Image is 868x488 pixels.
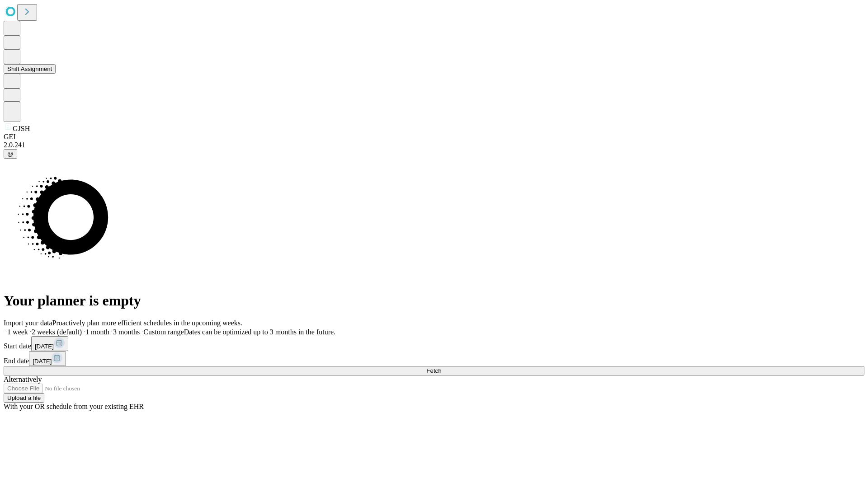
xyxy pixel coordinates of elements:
[184,328,335,336] span: Dates can be optimized up to 3 months in the future.
[33,358,52,365] span: [DATE]
[4,149,17,159] button: @
[4,319,52,327] span: Import your data
[35,343,54,350] span: [DATE]
[4,403,144,410] span: With your OR schedule from your existing EHR
[4,366,864,375] button: Fetch
[4,292,864,309] h1: Your planner is empty
[7,150,14,157] span: @
[4,133,864,141] div: GEI
[31,336,68,351] button: [DATE]
[85,328,109,336] span: 1 month
[32,328,82,336] span: 2 weeks (default)
[4,393,44,403] button: Upload a file
[143,328,184,336] span: Custom range
[426,367,441,374] span: Fetch
[113,328,140,336] span: 3 months
[13,125,30,132] span: GJSH
[4,375,42,383] span: Alternatively
[4,336,864,351] div: Start date
[4,141,864,149] div: 2.0.241
[52,319,242,327] span: Proactively plan more efficient schedules in the upcoming weeks.
[4,64,56,74] button: Shift Assignment
[7,328,28,336] span: 1 week
[29,351,66,366] button: [DATE]
[4,351,864,366] div: End date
